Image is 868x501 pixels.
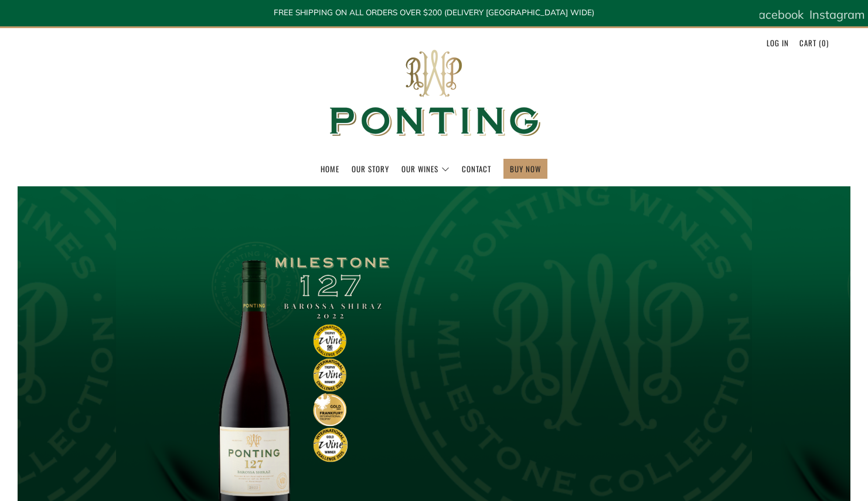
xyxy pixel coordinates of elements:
[321,159,339,178] a: Home
[809,3,865,26] a: Instagram
[510,159,541,178] a: BUY NOW
[767,33,789,52] a: Log in
[752,7,804,22] span: Facebook
[809,7,865,22] span: Instagram
[401,159,450,178] a: Our Wines
[317,28,552,159] img: Ponting Wines
[799,33,829,52] a: Cart (0)
[822,37,826,49] span: 0
[352,159,389,178] a: Our Story
[752,3,804,26] a: Facebook
[462,159,491,178] a: Contact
